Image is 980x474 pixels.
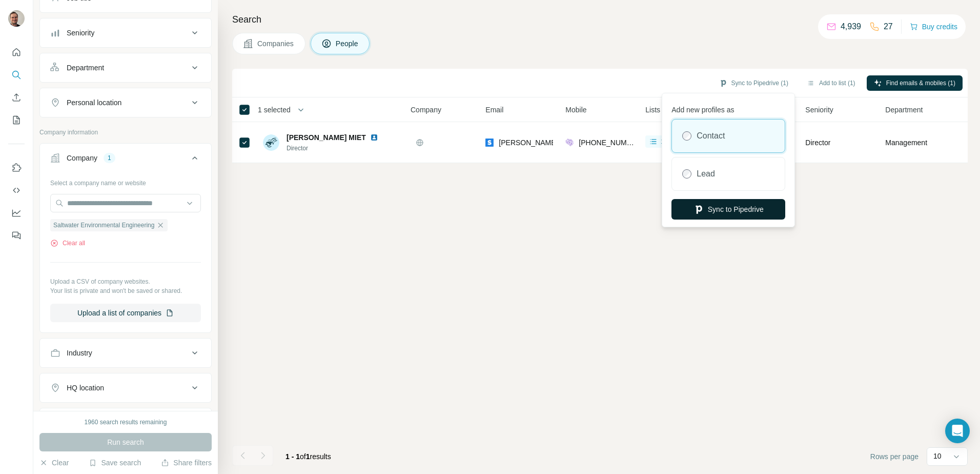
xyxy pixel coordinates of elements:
p: 4,939 [841,21,861,33]
div: Seniority [67,28,94,38]
button: Annual revenue ($) [40,410,211,435]
div: 1960 search results remaining [85,418,167,427]
div: Personal location [67,97,121,108]
label: Lead [697,168,715,180]
label: Contact [697,130,725,142]
span: Department [885,105,923,115]
button: Dashboard [8,204,25,222]
button: Use Surfe API [8,181,25,200]
span: Mobile [565,105,586,115]
span: Seniority [805,105,833,115]
button: Industry [40,341,211,365]
button: Personal location [40,90,211,115]
button: Search [8,66,25,84]
button: Feedback [8,226,25,245]
button: My lists [8,111,25,129]
div: HQ location [67,383,104,393]
span: 1 - 1 [285,452,300,461]
span: Director [805,139,830,147]
span: 1 selected [258,105,291,115]
p: Upload a CSV of company websites. [50,277,201,286]
span: Find emails & mobiles (1) [886,78,955,88]
button: Upload a list of companies [50,304,201,322]
img: provider people-data-labs logo [565,137,574,148]
p: 27 [884,21,893,33]
div: Industry [67,348,92,358]
button: Quick start [8,43,25,62]
div: Open Intercom Messenger [945,419,970,443]
button: Sync to Pipedrive (1) [712,75,795,91]
img: provider skrapp logo [485,137,494,148]
p: 10 [933,451,942,461]
span: Rows per page [870,451,918,462]
button: Add to list (1) [800,75,863,91]
span: Company [411,105,441,115]
span: results [285,452,331,461]
p: Your list is private and won't be saved or shared. [50,286,201,295]
img: LinkedIn logo [370,133,378,142]
span: Lists [645,105,660,115]
button: Department [40,55,211,80]
button: Clear all [50,239,85,248]
span: of [300,452,306,461]
button: Enrich CSV [8,88,25,107]
div: 1 [104,153,115,163]
button: Share filters [161,458,212,468]
div: Department [67,63,104,73]
button: Find emails & mobiles (1) [867,75,963,91]
span: People [336,38,359,49]
span: Companies [257,38,295,49]
button: Company1 [40,146,211,174]
span: 1 [306,452,310,461]
p: Add new profiles as [671,101,785,115]
div: Company [67,153,97,163]
img: Avatar [263,134,279,151]
span: Director [287,144,391,153]
button: Save search [89,458,141,468]
span: 1 list [661,137,673,146]
p: Company information [39,128,212,137]
span: Saltwater Environmental Engineering [53,221,154,230]
img: Avatar [8,10,25,27]
span: Management [885,137,927,148]
button: Use Surfe on LinkedIn [8,159,25,177]
button: HQ location [40,376,211,400]
button: Buy credits [910,19,957,34]
div: Select a company name or website [50,174,201,188]
span: [PERSON_NAME][EMAIL_ADDRESS][DOMAIN_NAME] [499,139,679,147]
span: [PERSON_NAME] MIET [287,133,366,142]
span: [PHONE_NUMBER] [579,139,643,147]
span: Email [485,105,503,115]
button: Clear [39,458,69,468]
h4: Search [232,12,968,27]
button: Sync to Pipedrive [671,199,785,220]
button: Seniority [40,21,211,45]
